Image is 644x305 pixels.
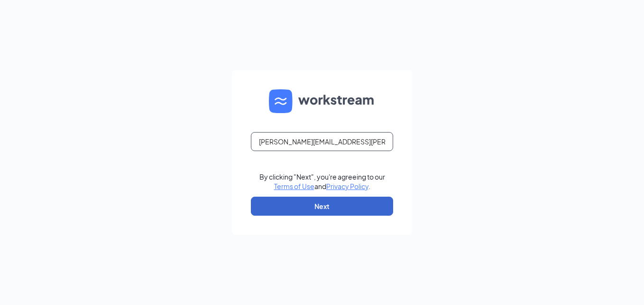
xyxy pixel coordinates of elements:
a: Privacy Policy [326,182,368,191]
input: Email [251,132,393,151]
a: Terms of Use [274,182,314,191]
img: WS logo and Workstream text [269,89,375,113]
div: By clicking "Next", you're agreeing to our and . [259,172,385,191]
button: Next [251,197,393,216]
